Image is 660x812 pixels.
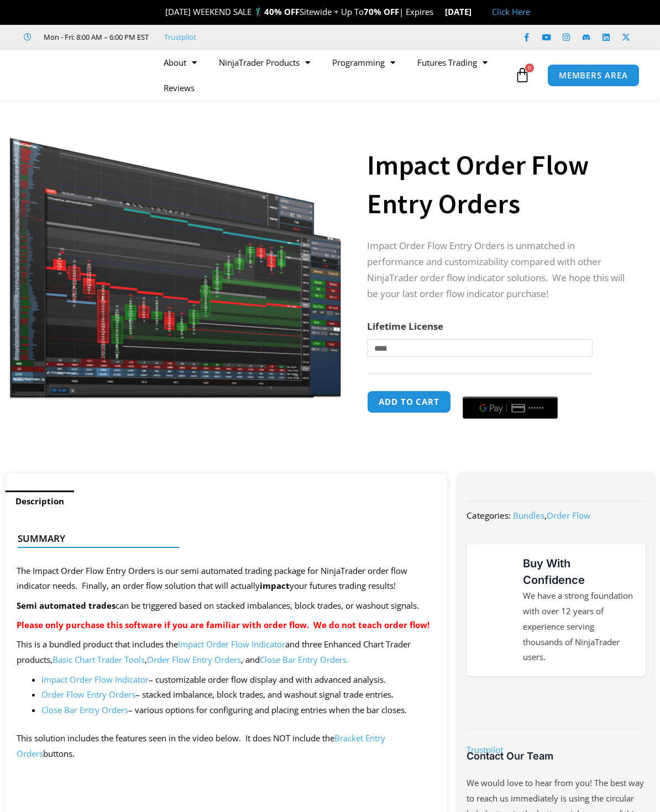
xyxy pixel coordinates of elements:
[156,8,165,16] img: 🎉
[513,510,590,521] span: ,
[41,704,128,715] a: Close Bar Entry Orders
[8,120,342,402] img: of4
[467,510,511,521] span: Categories:
[523,588,635,665] p: We have a strong foundation with over 12 years of experience serving thousands of NinjaTrader users.
[260,654,347,665] a: Close Bar Entry Orders
[153,50,208,75] a: About
[463,397,558,419] button: Buy with GPay
[17,732,385,759] a: Bracket Entry Orders
[367,146,632,223] h1: Impact Order Flow Entry Orders
[364,6,399,17] strong: 70% OFF
[208,50,321,75] a: NinjaTrader Products
[41,672,436,688] li: – customizable order flow display and with advanced analysis.
[486,694,626,711] img: NinjaTrader Wordmark color RGB | Affordable Indicators – NinjaTrader
[41,687,436,703] li: – stacked imbalance, block trades, and washout signal trade entries.
[547,510,590,521] a: Order Flow
[178,639,285,650] a: Impact Order Flow Indicator
[478,594,510,626] img: mark thumbs good 43913 | Affordable Indicators – NinjaTrader
[164,30,196,44] a: Trustpilot
[17,600,116,611] strong: Semi automated trades
[467,744,503,755] a: Trustpilot
[434,8,442,16] img: ⌛
[154,6,445,17] span: [DATE] WEEKEND SALE 🏌️‍♂️ Sitewide + Up To | Expires
[17,637,436,668] p: This is a bundled product that includes the and three Enhanced Chart Trader products, , , and
[17,563,436,594] p: The Impact Order Flow Entry Orders is our semi automated trading package for NinjaTrader order fl...
[17,598,436,614] p: can be triggered based on stacked imbalances, block trades, or washout signals.
[528,404,544,412] text: ••••••
[17,619,429,630] strong: Please only purchase this software if you are familiar with order flow. We do not teach order flow!
[321,50,406,75] a: Programming
[41,689,135,700] a: Order Flow Entry Orders
[492,6,530,17] a: Click Here
[467,750,646,762] h3: Contact Our Team
[41,674,149,685] a: Impact Order Flow Indicator
[153,75,206,101] a: Reviews
[41,30,149,44] span: Mon - Fri: 8:00 AM – 6:00 PM EST
[525,64,534,72] span: 0
[472,8,480,16] img: 🏭
[406,50,499,75] a: Futures Trading
[367,320,443,333] label: Lifetime License
[347,654,349,665] a: .
[147,654,241,665] a: Order Flow Entry Orders
[367,391,451,413] button: Add to cart
[547,64,640,87] a: MEMBERS AREA
[17,731,436,762] p: This solution includes the features seen in the video below. It does NOT include the buttons.
[41,703,436,718] li: – various options for configuring and placing entries when the bar closes.
[498,59,547,91] a: 0
[264,6,300,17] strong: 40% OFF
[445,6,481,17] strong: [DATE]
[53,654,145,665] a: Basic Chart Trader Tools
[6,491,74,512] a: Description
[367,238,632,302] p: Impact Order Flow Entry Orders is unmatched in performance and customizability compared with othe...
[559,71,628,80] span: MEMBERS AREA
[20,55,139,95] img: LogoAI | Affordable Indicators – NinjaTrader
[153,50,512,101] nav: Menu
[18,533,426,544] h4: Summary
[460,389,560,390] iframe: Secure payment input frame
[523,555,635,588] h3: Buy With Confidence
[260,580,290,591] strong: impact
[513,510,544,521] a: Bundles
